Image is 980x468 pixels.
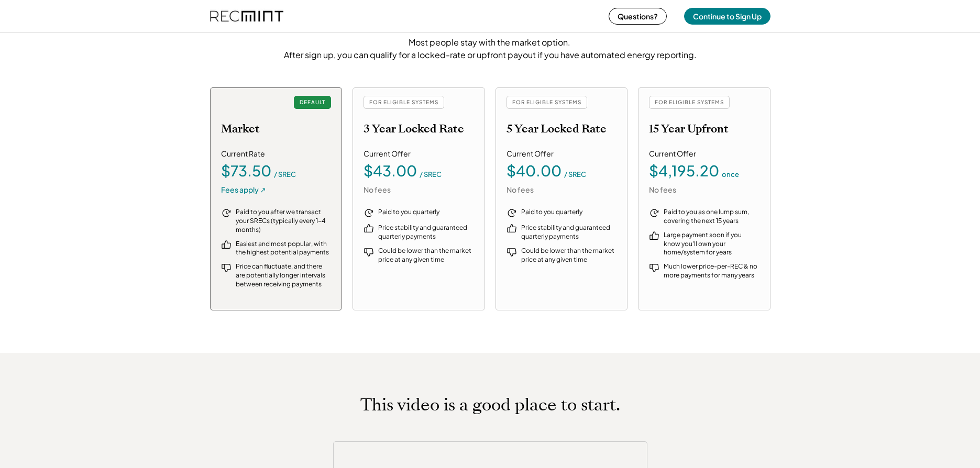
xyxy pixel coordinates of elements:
[378,208,474,217] div: Paid to you quarterly
[684,8,770,25] button: Continue to Sign Up
[364,185,391,195] div: No fees
[221,185,266,195] div: Fees apply ↗
[649,96,730,109] div: FOR ELIGIBLE SYSTEMS
[236,208,332,234] div: Paid to you after we transact your SRECs (typically every 1-4 months)
[521,247,617,264] div: Could be lower than the market price at any given time
[521,224,617,241] div: Price stability and guaranteed quarterly payments
[722,171,739,178] div: once
[236,240,332,258] div: Easiest and most popular, with the highest potential payments
[609,8,667,25] button: Questions?
[649,185,676,195] div: No fees
[221,122,260,136] h2: Market
[210,2,283,30] img: recmint-logotype%403x%20%281%29.jpeg
[364,149,411,159] div: Current Offer
[506,149,554,159] div: Current Offer
[360,395,620,415] h1: This video is a good place to start.
[649,122,729,136] h2: 15 Year Upfront
[364,96,444,109] div: FOR ELIGIBLE SYSTEMS
[281,36,700,61] div: Most people stay with the market option. After sign up, you can qualify for a locked-rate or upfr...
[221,163,271,178] div: $73.50
[294,96,331,109] div: DEFAULT
[564,171,586,178] div: / SREC
[378,224,474,241] div: Price stability and guaranteed quarterly payments
[664,231,759,257] div: Large payment soon if you know you'll own your home/system for years
[506,122,607,136] h2: 5 Year Locked Rate
[649,149,696,159] div: Current Offer
[221,149,265,159] div: Current Rate
[506,185,534,195] div: No fees
[364,122,464,136] h2: 3 Year Locked Rate
[378,247,474,264] div: Could be lower than the market price at any given time
[664,208,759,226] div: Paid to you as one lump sum, covering the next 15 years
[364,163,417,178] div: $43.00
[649,163,719,178] div: $4,195.20
[274,171,296,178] div: / SREC
[521,208,617,217] div: Paid to you quarterly
[506,163,561,178] div: $40.00
[420,171,442,178] div: / SREC
[664,262,759,280] div: Much lower price-per-REC & no more payments for many years
[236,262,332,288] div: Price can fluctuate, and there are potentially longer intervals between receiving payments
[506,96,587,109] div: FOR ELIGIBLE SYSTEMS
